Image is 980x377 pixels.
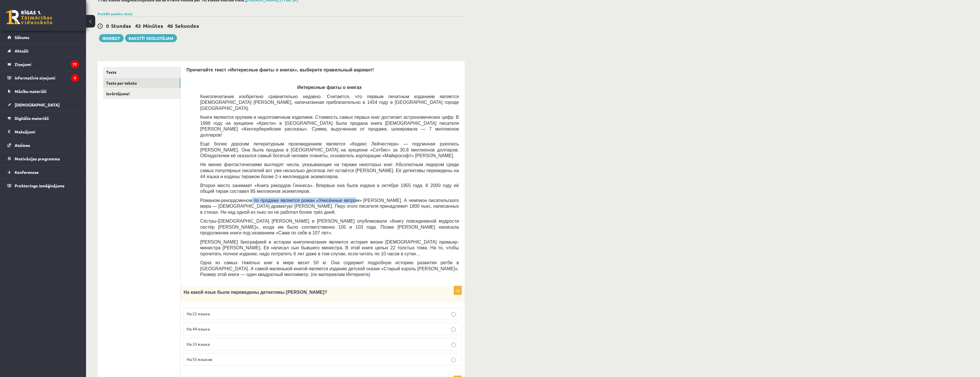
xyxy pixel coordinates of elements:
[451,312,456,317] input: На 22 языка
[103,67,180,77] a: Tests
[200,260,459,277] span: Одна из самых тяжёлых книг в мире весит 50 кг. Она содержит подробную историю развития регби в [G...
[451,327,456,332] input: На 44 языка
[200,141,459,158] span: Ещё более дорогим литературным произведением является «Кодекс Лейчестера» — подлинная рукопись [P...
[103,78,180,88] a: Tests par tekstu
[200,219,459,235] span: Сёстры-[DEMOGRAPHIC_DATA] [PERSON_NAME] и [PERSON_NAME] опубликовали «Книгу повседневной мудрости...
[200,162,459,179] span: Не менее фантастическими выглядят числа, указывающие на тиражи некоторых книг. Абсолютным лидером...
[7,139,79,152] a: Atzīmes
[451,343,456,347] input: На 33 языка
[187,326,210,331] span: На 44 языка
[200,198,459,215] span: Романом-рекордсменом по продаже является роман «Унесённые ветром» [PERSON_NAME]. А чемпион писате...
[15,183,65,188] span: Proktoringa izmēģinājums
[454,286,462,295] p: 1p
[187,341,210,347] span: На 33 языка
[15,89,46,94] span: Mācību materiāli
[15,125,79,138] legend: Maksājumi
[7,44,79,57] a: Aktuāli
[106,22,109,29] span: 0
[187,357,212,362] span: На 55 языков
[143,22,163,29] span: Minūtes
[111,22,131,29] span: Stundas
[7,125,79,138] a: Maksājumi
[15,58,79,71] legend: Ziņojumi
[15,48,28,53] span: Aktuāli
[15,143,30,148] span: Atzīmes
[71,74,79,82] i: 3
[167,22,173,29] span: 46
[7,58,79,71] a: Ziņojumi77
[125,34,177,42] a: Rakstīt skolotājam
[7,112,79,125] a: Digitālie materiāli
[15,156,60,161] span: Motivācijas programma
[99,34,124,42] button: Iesniegt
[7,179,79,192] a: Proktoringa izmēģinājums
[15,170,39,175] span: Konferences
[175,22,199,29] span: Sekundes
[7,31,79,44] a: Sākums
[71,61,79,68] i: 77
[200,115,459,137] span: Книги являются хрупким и недолговечным изделием. Стоимость самых первых книг достигает астрономич...
[186,67,374,72] span: Прочитайте текст «Интересные факты о книгах», выберите правильный вариант!
[135,22,141,29] span: 43
[7,85,79,98] a: Mācību materiāli
[7,152,79,165] a: Motivācijas programma
[184,290,327,295] span: На какой язык были переведены детективы [PERSON_NAME]?
[200,240,459,256] span: [PERSON_NAME] биографией в истории книгопечатания является история жизни [DEMOGRAPHIC_DATA] премь...
[7,166,79,179] a: Konferences
[15,116,49,121] span: Digitālie materiāli
[200,183,459,194] span: Второе место занимает «Книга рекордов Гиннеса». Впервые она была издана в октябре 1955 года. К 20...
[200,94,459,111] span: Книгопечатание изобретено сравнительно недавно. Считается, что первым печатным изданием является ...
[103,88,180,99] a: Izvērtējums!
[451,358,456,362] input: На 55 языков
[7,71,79,84] a: Informatīvie ziņojumi3
[98,11,133,16] a: Parādīt punktu skalu
[15,71,79,84] legend: Informatīvie ziņojumi
[15,35,29,40] span: Sākums
[6,10,52,24] a: Rīgas 1. Tālmācības vidusskola
[7,98,79,111] a: [DEMOGRAPHIC_DATA]
[187,311,210,316] span: На 22 языка
[15,102,60,107] span: [DEMOGRAPHIC_DATA]
[297,85,362,90] span: Интересные факты о книгах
